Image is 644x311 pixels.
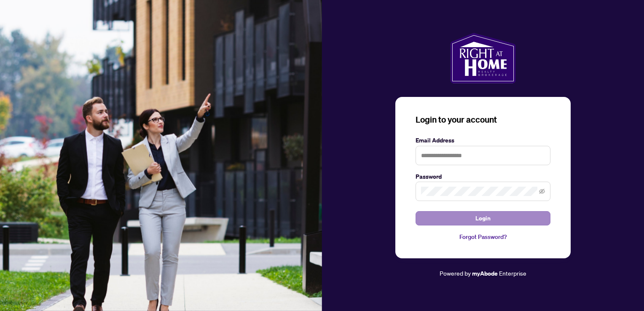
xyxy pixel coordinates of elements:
h3: Login to your account [416,114,550,126]
a: Forgot Password? [416,232,550,241]
span: Login [475,212,491,225]
button: Login [416,211,550,225]
span: Powered by [440,269,471,277]
img: ma-logo [450,33,515,83]
label: Email Address [416,136,550,145]
label: Password [416,172,550,181]
a: myAbode [472,269,498,278]
span: Enterprise [499,269,526,277]
span: eye-invisible [539,188,545,194]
